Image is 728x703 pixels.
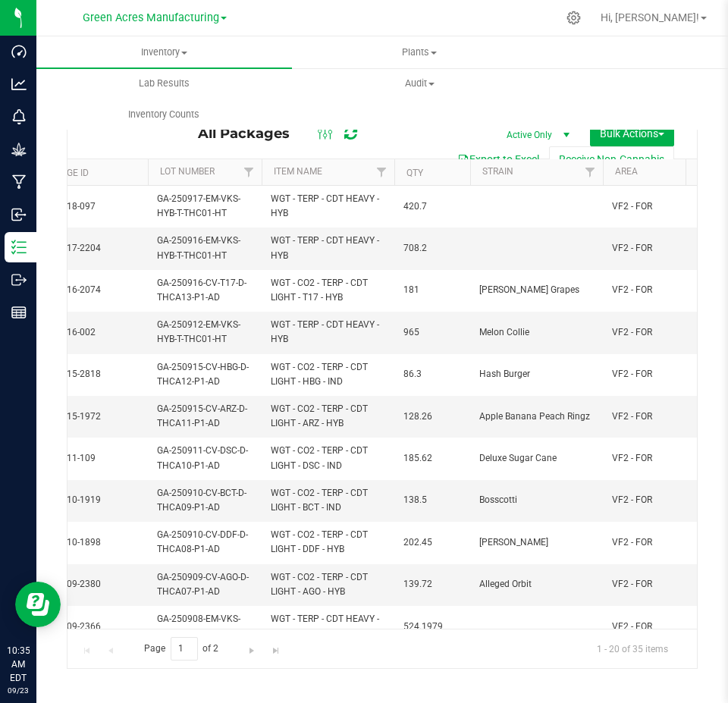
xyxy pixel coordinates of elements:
span: VF2 - FOR [612,493,708,507]
span: WGT - TERP - CDT HEAVY - HYB [271,234,385,262]
a: Qty [406,168,423,178]
div: Manage settings [564,11,583,25]
span: 181 [403,283,461,297]
span: WGT - CO2 - TERP - CDT LIGHT - ARZ - HYB [271,402,385,431]
span: Inventory [36,46,292,59]
span: GA-250911-CV-DSC-D-THCA10-P1-AD [157,444,253,472]
span: VF2 - FOR [612,199,708,214]
p: 10:35 AM EDT [7,644,30,685]
span: 139.72 [403,577,461,592]
span: VF2 - FOR [612,535,708,550]
a: Filter [369,159,394,185]
span: WGT - CO2 - TERP - CDT LIGHT - AGO - HYB [271,570,385,599]
inline-svg: Reports [11,305,27,320]
span: VF2 - FOR [612,367,708,381]
span: Hash Burger [479,367,594,381]
span: Deluxe Sugar Cane [479,451,594,466]
span: VF2 - FOR [612,410,708,424]
a: Area [615,166,638,177]
span: 708.2 [403,241,461,256]
inline-svg: Outbound [11,272,27,287]
span: WGT - CO2 - TERP - CDT LIGHT - BCT - IND [271,486,385,515]
button: Bulk Actions [590,121,674,146]
span: VF2 - FOR [612,577,708,592]
span: GA-250917-EM-VKS-HYB-T-THC01-HT [157,192,253,221]
a: Go to the last page [265,637,287,657]
span: WGT - CO2 - TERP - CDT LIGHT - DDF - HYB [271,528,385,557]
span: WGT - TERP - CDT HEAVY - HYB [271,318,385,347]
span: 86.3 [403,367,461,381]
span: GA-250912-EM-VKS-HYB-T-THC01-HT [157,318,253,347]
a: Audit [292,67,548,99]
span: 185.62 [403,451,461,466]
span: Audit [293,77,547,90]
inline-svg: Monitoring [11,109,27,124]
inline-svg: Manufacturing [11,174,27,190]
a: Item Name [274,166,322,177]
span: GA-250909-CV-AGO-D-THCA07-P1-AD [157,570,253,599]
inline-svg: Inbound [11,207,27,222]
span: Apple Banana Peach Ringz [479,410,594,424]
a: Lot Number [160,166,215,177]
a: Go to the next page [241,637,263,657]
span: WGT - TERP - CDT HEAVY - HYB [271,192,385,221]
span: GA-250916-CV-T17-D-THCA13-P1-AD [157,276,253,305]
span: 420.7 [403,199,461,214]
span: GA-250910-CV-BCT-D-THCA09-P1-AD [157,486,253,515]
a: Filter [578,159,603,185]
span: Inventory Counts [108,108,220,121]
span: VF2 - FOR [612,241,708,256]
span: Green Acres Manufacturing [83,11,219,24]
span: 965 [403,325,461,340]
span: VF2 - FOR [612,451,708,466]
span: [PERSON_NAME] Grapes [479,283,594,297]
a: Inventory [36,36,292,68]
span: Alleged Orbit [479,577,594,592]
span: WGT - CO2 - TERP - CDT LIGHT - DSC - IND [271,444,385,472]
inline-svg: Analytics [11,77,27,92]
span: 128.26 [403,410,461,424]
a: Lab Results [36,67,292,99]
span: 202.45 [403,535,461,550]
span: GA-250910-CV-DDF-D-THCA08-P1-AD [157,528,253,557]
span: VF2 - FOR [612,283,708,297]
a: Strain [482,166,513,177]
p: 09/23 [7,685,30,696]
input: 1 [171,637,198,661]
span: WGT - CO2 - TERP - CDT LIGHT - HBG - IND [271,360,385,389]
span: Plants [293,46,547,59]
span: GA-250916-EM-VKS-HYB-T-THC01-HT [157,234,253,262]
button: Receive Non-Cannabis [549,146,674,172]
inline-svg: Grow [11,142,27,157]
span: Lab Results [118,77,210,90]
span: Melon Collie [479,325,594,340]
inline-svg: Dashboard [11,44,27,59]
span: Bulk Actions [600,127,664,140]
span: GA-250915-CV-HBG-D-THCA12-P1-AD [157,360,253,389]
span: [PERSON_NAME] [479,535,594,550]
span: Hi, [PERSON_NAME]! [601,11,699,24]
iframe: Resource center [15,582,61,627]
span: 138.5 [403,493,461,507]
span: 1 - 20 of 35 items [585,637,680,660]
span: GA-250908-EM-VKS-HYB-T-THC01-HT [157,612,253,641]
span: WGT - CO2 - TERP - CDT LIGHT - T17 - HYB [271,276,385,305]
span: 524.1979 [403,620,461,634]
span: Page of 2 [131,637,231,661]
span: WGT - TERP - CDT HEAVY - HYB [271,612,385,641]
inline-svg: Inventory [11,240,27,255]
span: GA-250915-CV-ARZ-D-THCA11-P1-AD [157,402,253,431]
span: Bosscotti [479,493,594,507]
a: Inventory Counts [36,99,292,130]
button: Export to Excel [447,146,549,172]
a: Plants [292,36,548,68]
span: VF2 - FOR [612,620,708,634]
span: VF2 - FOR [612,325,708,340]
span: All Packages [198,125,305,142]
a: Filter [237,159,262,185]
